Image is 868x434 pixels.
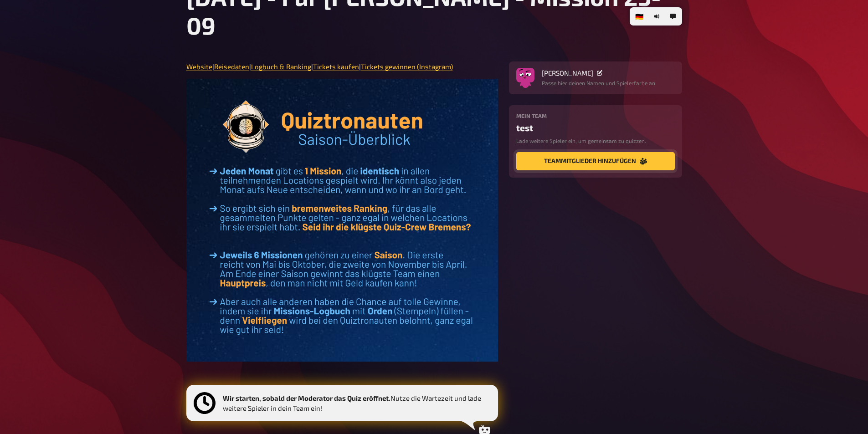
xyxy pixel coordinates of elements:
[542,69,593,77] span: [PERSON_NAME]
[186,62,212,71] a: Website
[214,62,249,71] a: Reisedaten
[251,62,311,71] a: Logbuch & Ranking
[186,79,498,362] img: Webseiten Grafiken (19)
[313,62,359,71] a: Tickets kaufen
[223,393,491,414] p: Nutze die Wartezeit und lade weitere Spieler in dein Team ein!
[516,137,675,145] p: Lade weitere Spieler ein, um gemeinsam zu quizzen.
[361,62,453,71] a: Tickets gewinnen (Instagram)
[516,152,675,170] button: Teammitglieder hinzufügen
[516,112,675,119] h4: Mein Team
[632,9,647,24] li: 🇩🇪
[359,62,361,71] span: |
[542,79,657,87] p: Passe hier deinen Namen und Spielerfarbe an.
[311,62,313,71] span: |
[249,62,251,71] span: |
[516,66,534,84] img: Avatar
[516,69,534,87] button: Avatar
[223,394,390,402] b: Wir starten, sobald der Moderator das Quiz eröffnet.
[516,123,675,133] div: test
[212,62,214,71] span: |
